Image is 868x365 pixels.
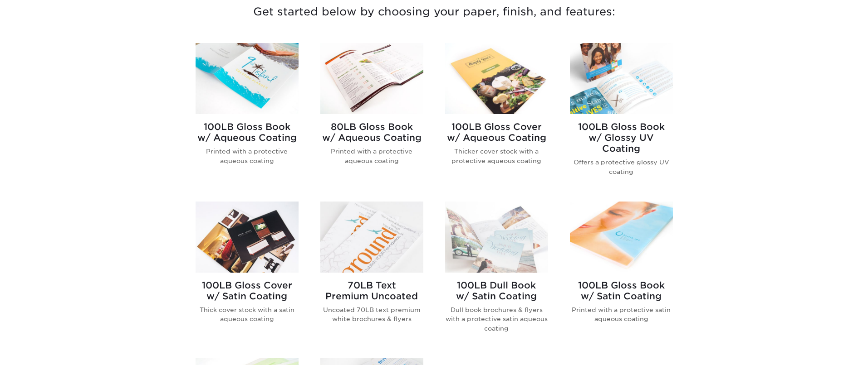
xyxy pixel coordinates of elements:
[196,147,299,165] p: Printed with a protective aqueous coating
[445,280,548,302] h2: 100LB Dull Book w/ Satin Coating
[320,147,423,165] p: Printed with a protective aqueous coating
[196,121,299,143] h2: 100LB Gloss Book w/ Aqueous Coating
[320,305,423,324] p: Uncoated 70LB text premium white brochures & flyers
[445,202,548,273] img: 100LB Dull Book<br/>w/ Satin Coating Brochures & Flyers
[320,280,423,302] h2: 70LB Text Premium Uncoated
[196,43,299,114] img: 100LB Gloss Book<br/>w/ Aqueous Coating Brochures & Flyers
[570,305,673,324] p: Printed with a protective satin aqueous coating
[570,158,673,176] p: Offers a protective glossy UV coating
[445,305,548,333] p: Dull book brochures & flyers with a protective satin aqueous coating
[196,280,299,302] h2: 100LB Gloss Cover w/ Satin Coating
[445,121,548,143] h2: 100LB Gloss Cover w/ Aqueous Coating
[445,202,548,347] a: 100LB Dull Book<br/>w/ Satin Coating Brochures & Flyers 100LB Dull Bookw/ Satin Coating Dull book...
[445,43,548,191] a: 100LB Gloss Cover<br/>w/ Aqueous Coating Brochures & Flyers 100LB Gloss Coverw/ Aqueous Coating T...
[570,43,673,191] a: 100LB Gloss Book<br/>w/ Glossy UV Coating Brochures & Flyers 100LB Gloss Bookw/ Glossy UV Coating...
[570,121,673,154] h2: 100LB Gloss Book w/ Glossy UV Coating
[196,305,299,324] p: Thick cover stock with a satin aqueous coating
[320,43,423,191] a: 80LB Gloss Book<br/>w/ Aqueous Coating Brochures & Flyers 80LB Gloss Bookw/ Aqueous Coating Print...
[196,202,299,273] img: 100LB Gloss Cover<br/>w/ Satin Coating Brochures & Flyers
[570,202,673,347] a: 100LB Gloss Book<br/>w/ Satin Coating Brochures & Flyers 100LB Gloss Bookw/ Satin Coating Printed...
[320,121,423,143] h2: 80LB Gloss Book w/ Aqueous Coating
[320,202,423,347] a: 70LB Text<br/>Premium Uncoated Brochures & Flyers 70LB TextPremium Uncoated Uncoated 70LB text pr...
[196,202,299,347] a: 100LB Gloss Cover<br/>w/ Satin Coating Brochures & Flyers 100LB Gloss Coverw/ Satin Coating Thick...
[445,43,548,114] img: 100LB Gloss Cover<br/>w/ Aqueous Coating Brochures & Flyers
[570,202,673,273] img: 100LB Gloss Book<br/>w/ Satin Coating Brochures & Flyers
[445,147,548,165] p: Thicker cover stock with a protective aqueous coating
[570,280,673,302] h2: 100LB Gloss Book w/ Satin Coating
[320,202,423,273] img: 70LB Text<br/>Premium Uncoated Brochures & Flyers
[320,43,423,114] img: 80LB Gloss Book<br/>w/ Aqueous Coating Brochures & Flyers
[570,43,673,114] img: 100LB Gloss Book<br/>w/ Glossy UV Coating Brochures & Flyers
[196,43,299,191] a: 100LB Gloss Book<br/>w/ Aqueous Coating Brochures & Flyers 100LB Gloss Bookw/ Aqueous Coating Pri...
